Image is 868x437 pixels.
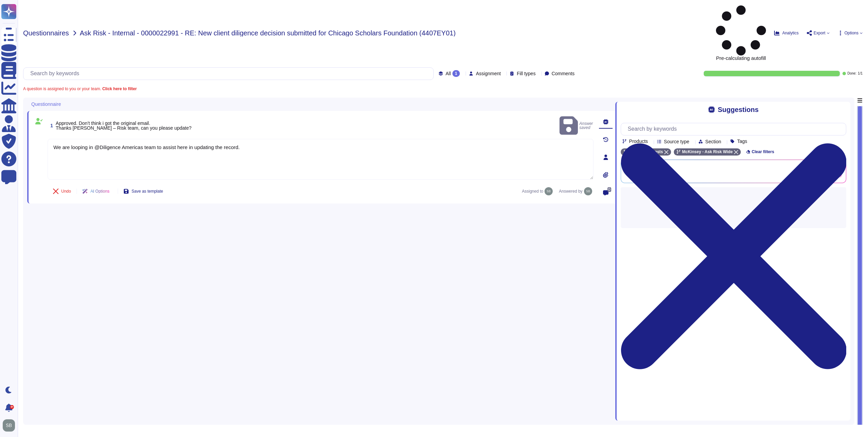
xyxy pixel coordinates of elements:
span: 0 [607,187,611,192]
span: All [446,71,451,76]
span: Questionnaire [31,102,61,107]
span: Answered by [559,189,582,193]
span: Answer saved [560,115,594,136]
b: Click here to filter [101,86,137,91]
span: Approved. Don’t think i got the original email. Thanks [PERSON_NAME] – Risk team, can you please ... [56,120,191,131]
img: user [584,187,592,195]
div: 9+ [10,405,14,409]
span: Pre-calculating autofill [716,5,766,61]
button: Undo [48,184,77,198]
img: user [545,187,553,195]
span: Assigned to [522,187,556,195]
span: Done: [847,72,856,75]
button: Analytics [774,30,799,36]
button: user [1,418,20,433]
div: 1 [452,70,460,77]
button: Save as template [118,184,169,198]
span: Fill types [517,71,535,76]
input: Search by keywords [27,68,433,80]
span: Assignment [476,71,501,76]
span: Questionnaires [23,30,69,36]
img: user [3,419,15,432]
span: Options [845,31,858,35]
span: Ask Risk - Internal - 0000022991 - RE: New client diligence decision submitted for Chicago Schola... [80,30,456,36]
input: Search by keywords [624,123,846,135]
span: Comments [552,71,575,76]
span: AI Options [90,189,110,193]
span: A question is assigned to you or your team. [23,87,137,91]
span: Export [814,31,825,35]
span: Save as template [132,189,163,193]
span: Analytics [782,31,799,35]
span: 1 / 1 [858,72,863,75]
span: Undo [61,189,71,193]
span: 1 [48,123,53,128]
textarea: We are looping in @Diligence Americas team to assist here in updating the record. [48,139,594,180]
